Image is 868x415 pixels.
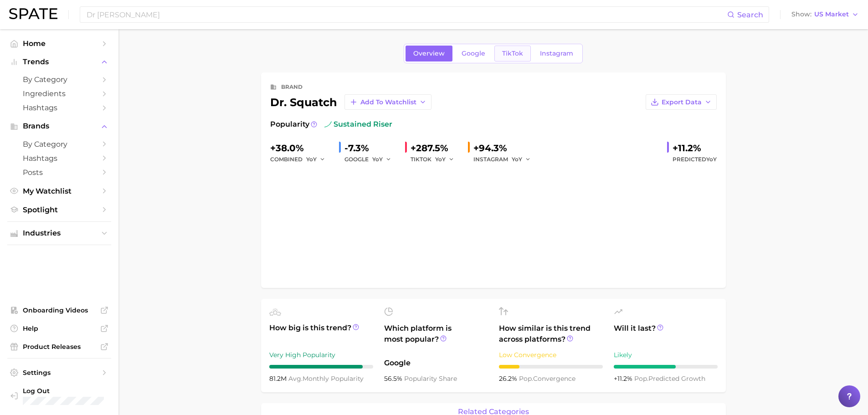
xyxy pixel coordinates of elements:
a: by Category [7,137,111,151]
div: Very High Popularity [269,349,373,360]
button: Trends [7,55,111,69]
a: Onboarding Videos [7,303,111,317]
span: Ingredients [23,89,96,98]
a: Google [454,46,493,61]
span: Product Releases [23,343,96,351]
abbr: popularity index [634,374,648,383]
span: Settings [23,369,96,377]
span: Instagram [540,50,573,57]
span: How big is this trend? [269,323,373,345]
span: Predicted [673,154,717,165]
span: YoY [306,155,317,163]
span: YoY [435,155,446,163]
div: dr. squatch [270,94,431,110]
span: Add to Watchlist [360,98,416,106]
a: Help [7,322,111,335]
div: brand [281,82,303,92]
div: 2 / 10 [499,365,603,369]
a: Product Releases [7,340,111,354]
span: US Market [814,12,849,17]
img: sustained riser [324,121,332,128]
span: predicted growth [634,374,705,383]
div: +11.2% [673,141,717,155]
span: TikTok [502,50,523,57]
div: -7.3% [344,141,398,155]
button: YoY [306,154,326,165]
a: Spotlight [7,203,111,217]
span: convergence [519,374,575,383]
span: Export Data [662,98,702,106]
a: Posts [7,165,111,179]
a: Ingredients [7,87,111,101]
span: Hashtags [23,154,96,163]
span: Home [23,39,96,48]
div: INSTAGRAM [473,154,537,165]
a: by Category [7,72,111,87]
span: Popularity [270,119,309,130]
div: combined [270,154,332,165]
a: Home [7,36,111,51]
span: Brands [23,122,96,130]
span: Hashtags [23,103,96,112]
button: YoY [512,154,531,165]
a: Overview [406,46,452,61]
span: Will it last? [614,323,718,345]
button: Add to Watchlist [344,94,431,110]
span: by Category [23,140,96,149]
img: SPATE [9,8,57,19]
div: Low Convergence [499,349,603,360]
span: Industries [23,229,96,237]
span: YoY [706,156,717,163]
div: TIKTOK [411,154,461,165]
span: by Category [23,75,96,84]
input: Search here for a brand, industry, or ingredient [86,7,727,22]
span: 56.5% [384,374,404,383]
button: YoY [435,154,455,165]
div: 6 / 10 [614,365,718,369]
span: 26.2% [499,374,519,383]
span: Which platform is most popular? [384,323,488,353]
a: Hashtags [7,151,111,165]
div: GOOGLE [344,154,398,165]
button: Brands [7,119,111,133]
span: YoY [372,155,383,163]
span: Trends [23,58,96,66]
span: sustained riser [324,119,392,130]
button: ShowUS Market [789,9,861,20]
a: Hashtags [7,101,111,115]
span: Onboarding Videos [23,306,96,314]
span: Google [462,50,485,57]
div: 9 / 10 [269,365,373,369]
a: Settings [7,366,111,379]
a: Instagram [532,46,581,61]
div: +287.5% [411,141,461,155]
span: How similar is this trend across platforms? [499,323,603,345]
abbr: average [288,374,303,383]
div: +94.3% [473,141,537,155]
span: Log Out [23,387,104,395]
span: Show [791,12,812,17]
span: popularity share [404,374,457,383]
a: My Watchlist [7,184,111,198]
div: Likely [614,349,718,360]
div: +38.0% [270,141,332,155]
span: +11.2% [614,374,634,383]
span: Search [737,10,763,19]
span: YoY [512,155,522,163]
button: Export Data [646,94,717,110]
a: Log out. Currently logged in with e-mail staiger.e@pg.com. [7,384,111,408]
span: Posts [23,168,96,177]
span: Help [23,324,96,333]
abbr: popularity index [519,374,533,383]
button: YoY [372,154,392,165]
span: 81.2m [269,374,288,383]
span: Google [384,358,488,369]
span: My Watchlist [23,187,96,195]
span: Overview [413,50,445,57]
a: TikTok [494,46,531,61]
button: Industries [7,226,111,240]
span: monthly popularity [288,374,364,383]
span: Spotlight [23,205,96,214]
